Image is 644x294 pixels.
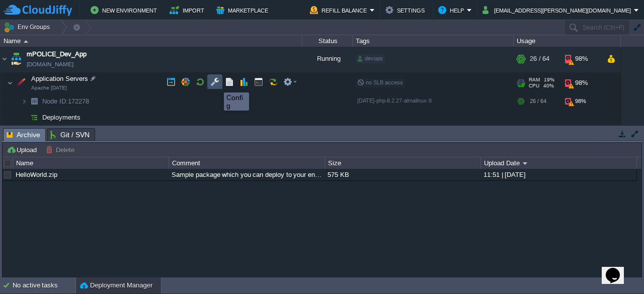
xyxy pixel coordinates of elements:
[310,4,370,16] button: Refill Balance
[16,171,57,178] a: HelloWorld.zip
[4,20,53,34] button: Env Groups
[602,254,634,284] iframe: chat widget
[27,110,41,125] img: AMDAwAAAACH5BAEAAAAALAAAAAABAAEAAAICRAEAOw==
[482,4,634,16] button: [EMAIL_ADDRESS][PERSON_NAME][DOMAIN_NAME]
[565,73,598,93] div: 98%
[169,169,324,180] div: Sample package which you can deploy to your environment. Feel free to delete and upload a package...
[325,169,480,180] div: 575 KB
[46,145,77,154] button: Delete
[41,97,91,106] a: Node ID:172278
[30,75,90,82] a: Application ServersApache [DATE]
[50,129,90,141] span: Git / SVN
[7,73,13,93] img: AMDAwAAAACH5BAEAAAAALAAAAAABAAEAAAICRAEAOw==
[9,45,23,72] img: AMDAwAAAACH5BAEAAAAALAAAAAABAAEAAAICRAEAOw==
[1,35,302,47] div: Name
[302,45,353,72] div: Running
[438,4,467,16] button: Help
[529,77,540,83] span: RAM
[30,74,90,83] span: Application Servers
[170,4,207,16] button: Import
[530,93,546,109] div: 26 / 64
[27,49,87,59] a: mPOLICE_Dev_App
[326,157,480,169] div: Size
[42,97,68,105] span: Node ID:
[481,157,636,169] div: Upload Date
[13,277,75,293] div: No active tasks
[357,79,403,85] span: no SLB access
[514,35,620,47] div: Usage
[27,59,73,69] a: [DOMAIN_NAME]
[31,85,67,91] span: Apache [DATE]
[24,40,28,43] img: AMDAwAAAACH5BAEAAAAALAAAAAABAAEAAAICRAEAOw==
[21,110,27,125] img: AMDAwAAAACH5BAEAAAAALAAAAAABAAEAAAICRAEAOw==
[41,97,91,106] span: 172278
[226,93,247,110] div: Config
[385,4,428,16] button: Settings
[91,4,160,16] button: New Environment
[565,93,598,109] div: 98%
[14,73,28,93] img: AMDAwAAAACH5BAEAAAAALAAAAAABAAEAAAICRAEAOw==
[530,45,549,72] div: 26 / 64
[544,77,554,83] span: 19%
[357,97,432,104] span: [DATE]-php-8.2.27-almalinux-9
[14,157,169,169] div: Name
[27,93,41,109] img: AMDAwAAAACH5BAEAAAAALAAAAAABAAEAAAICRAEAOw==
[303,35,352,47] div: Status
[356,54,385,63] div: devops
[216,4,271,16] button: Marketplace
[21,93,27,109] img: AMDAwAAAACH5BAEAAAAALAAAAAABAAEAAAICRAEAOw==
[1,45,9,72] img: AMDAwAAAACH5BAEAAAAALAAAAAABAAEAAAICRAEAOw==
[41,113,82,122] a: Deployments
[4,4,72,17] img: CloudJiffy
[543,83,554,89] span: 40%
[481,169,636,180] div: 11:51 | [DATE]
[170,157,325,169] div: Comment
[529,83,539,89] span: CPU
[80,280,152,290] button: Deployment Manager
[565,45,598,72] div: 98%
[7,129,40,141] span: Archive
[7,145,40,154] button: Upload
[353,35,513,47] div: Tags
